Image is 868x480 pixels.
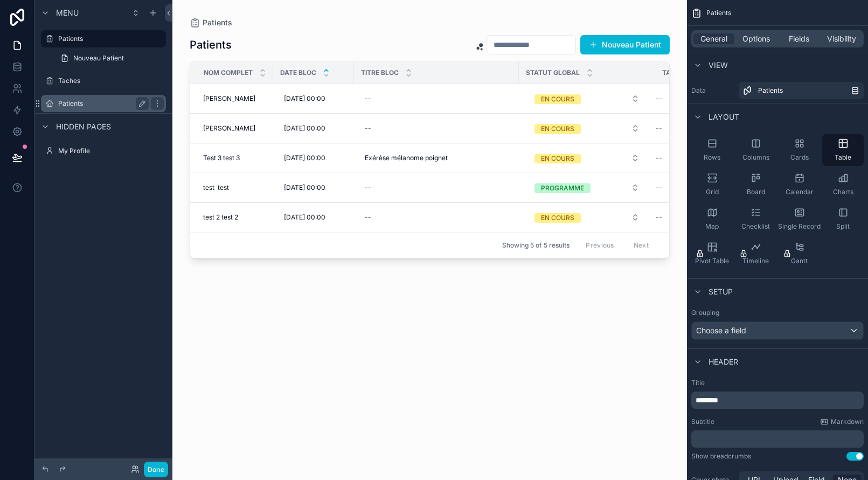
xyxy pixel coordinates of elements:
span: View [709,60,728,71]
span: Rows [704,153,720,162]
button: Done [144,462,168,477]
span: Menu [56,8,79,18]
label: Patients [58,99,144,108]
span: Nouveau Patient [73,54,124,63]
span: NOM Complet [204,68,253,77]
label: My Profile [58,147,164,155]
button: Charts [822,168,864,201]
button: Calendar [779,168,820,201]
span: Layout [709,112,739,122]
label: Grouping [691,308,719,317]
span: Fields [789,33,809,44]
button: Columns [735,134,776,166]
span: Calendar [786,188,814,196]
label: Patients [58,35,159,43]
span: Statut Global [526,68,580,77]
button: Pivot Table [691,237,733,270]
span: Table [835,153,851,162]
span: Titre Bloc [361,68,399,77]
span: Checklist [741,222,770,231]
a: Patients [41,95,166,112]
span: Single Record [778,222,821,231]
a: Patients [41,30,166,47]
span: Patients [706,9,731,17]
button: Single Record [779,203,820,235]
span: Gantt [791,257,808,265]
label: Title [691,379,864,387]
button: Board [735,168,776,201]
span: Hidden pages [56,121,111,132]
span: Timeline [742,257,769,265]
button: Rows [691,134,733,166]
span: Grid [706,188,719,196]
div: Choose a field [692,322,863,339]
span: Patients [758,86,783,95]
div: scrollable content [691,430,864,448]
div: scrollable content [691,392,864,409]
button: Choose a field [691,321,864,340]
a: Taches [41,72,166,90]
span: Board [747,188,765,196]
span: Options [742,33,770,44]
span: Showing 5 of 5 results [502,241,570,250]
span: General [700,33,727,44]
label: Data [691,86,734,95]
span: Taches [662,68,688,77]
span: Setup [709,286,733,297]
label: Subtitle [691,417,714,426]
button: Cards [779,134,820,166]
button: Timeline [735,237,776,270]
button: Split [822,203,864,235]
span: Cards [790,153,809,162]
span: Date Bloc [280,68,316,77]
button: Map [691,203,733,235]
a: Patients [739,82,864,99]
span: Split [836,222,850,231]
a: Markdown [820,417,864,426]
a: Nouveau Patient [54,50,166,67]
span: Visibility [827,33,856,44]
span: Map [705,222,719,231]
span: Header [709,356,738,367]
label: Taches [58,77,164,85]
span: Markdown [831,417,864,426]
div: Show breadcrumbs [691,452,751,461]
span: Charts [833,188,853,196]
button: Checklist [735,203,776,235]
span: Pivot Table [695,257,729,265]
button: Table [822,134,864,166]
button: Grid [691,168,733,201]
button: Gantt [779,237,820,270]
span: Columns [742,153,769,162]
a: My Profile [41,142,166,160]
